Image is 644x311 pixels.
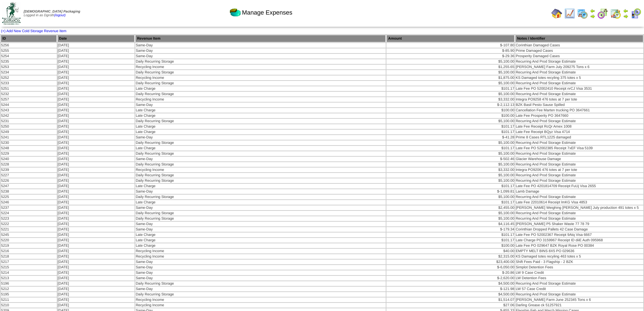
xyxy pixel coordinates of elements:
td: Recycling Income [135,75,386,80]
td: 5231 [1,119,57,124]
td: Same-Day [135,54,386,59]
td: 5217 [1,260,57,264]
td: Late Charge [135,113,386,118]
td: Daily Recurring Storage [135,211,386,216]
td: 5227 [1,173,57,178]
div: $101.17 [387,146,514,150]
td: Daily Recurring Storage [135,195,386,199]
td: 5250 [1,124,57,129]
td: Same-Day [135,265,386,270]
img: pie_chart2.png [230,7,241,18]
td: 5196 [1,281,57,286]
td: [DATE] [57,178,135,183]
td: [PERSON_NAME] Weighing [PERSON_NAME] July production 491 totes x 5 [515,205,643,210]
td: Recurring And Prod Storage Estimate [515,211,643,216]
td: Late Fee PO 52002385 Receipt 7xEF Visa 5109 [515,146,643,151]
td: 5243 [1,108,57,113]
td: [DATE] [57,48,135,53]
td: BZK Basil Pesto Sause Spilled [515,103,643,107]
div: $5,100.00 [387,217,514,221]
div: $101.17 [387,125,514,129]
td: [DATE] [57,265,135,270]
td: 5256 [1,43,57,48]
td: 5242 [1,113,57,118]
img: arrowleft.gif [590,8,595,14]
td: [DATE] [57,195,135,199]
td: 5253 [1,65,57,69]
td: Same-Day [135,103,386,107]
a: (logout) [54,14,66,17]
div: $5,100.00 [387,70,514,74]
span: Manage Expenses [242,9,292,16]
div: $40.00 [387,249,514,253]
td: 5252 [1,75,57,80]
img: calendarcustomer.gif [630,8,641,19]
td: [DATE] [57,232,135,237]
td: Daily Recurring Storage [135,281,386,286]
td: [DATE] [57,92,135,96]
td: [DATE] [57,113,135,118]
div: $-121.98 [387,287,514,291]
td: Corinthian Dropped Pallets 42 Case Damage [515,227,643,232]
td: [DATE] [57,140,135,145]
td: EMPTY MELT BINS 8X5 PO 029636 [515,249,643,253]
td: Prime 8 Cases RTL1225 damaged [515,135,643,140]
div: $4,500.00 [387,282,514,286]
div: $-29.36 [387,54,514,58]
div: $4,116.45 [387,222,514,226]
td: Same-Day [135,189,386,194]
div: $101.17 [387,130,514,134]
td: Recurring And Prod Storage Estimate [515,195,643,199]
div: $-20.86 [387,271,514,275]
td: 5248 [1,146,57,151]
td: 5211 [1,297,57,302]
div: $5,100.00 [387,152,514,156]
td: Glacier Warehouse Damage [515,157,643,161]
div: $-85.90 [387,49,514,53]
td: [DATE] [57,216,135,221]
div: $-107.80 [387,43,514,47]
td: [DATE] [57,43,135,48]
td: Late Charge [135,108,386,113]
td: Same-Day [135,43,386,48]
td: Darling Grease ck 51257921 [515,303,643,308]
div: $101.17 [387,184,514,188]
td: Prosperity Damaged Cases [515,54,643,59]
td: Late Charge [135,124,386,129]
td: 5240 [1,157,57,161]
div: $1,875.00 [387,76,514,80]
div: $3,332.00 [387,97,514,102]
td: [DATE] [57,222,135,226]
td: Recurring And Prod Storage Estimate [515,216,643,221]
td: Daily Recurring Storage [135,92,386,96]
td: 5213 [1,276,57,281]
td: [DATE] [57,97,135,102]
td: 5230 [1,140,57,145]
img: zoroco-logo-small.webp [2,2,21,25]
td: Daily Recurring Storage [135,162,386,167]
div: $100.00 [387,108,514,112]
td: Recycling Income [135,303,386,308]
td: [DATE] [57,243,135,248]
td: [PERSON_NAME] Farm June 252345 Tons x 6 [515,297,643,302]
td: [DATE] [57,254,135,259]
td: Recurring And Prod Storage Estimate [515,292,643,297]
div: $5,100.00 [387,81,514,85]
div: $5,100.00 [387,173,514,177]
td: 5222 [1,222,57,226]
td: Recurring And Prod Storage Estimate [515,178,643,183]
td: Same-Day [135,227,386,232]
td: Daily Recurring Storage [135,216,386,221]
td: [DATE] [57,200,135,205]
td: [DATE] [57,130,135,134]
td: 5225 [1,195,57,199]
td: Daily Recurring Storage [135,59,386,64]
td: [DATE] [57,108,135,113]
td: Late Charge [135,232,386,237]
div: $5,100.00 [387,179,514,183]
td: [DATE] [57,281,135,286]
div: $-2,620.00 [387,276,514,280]
td: [DATE] [57,157,135,161]
td: [DATE] [57,70,135,75]
td: [DATE] [57,211,135,216]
